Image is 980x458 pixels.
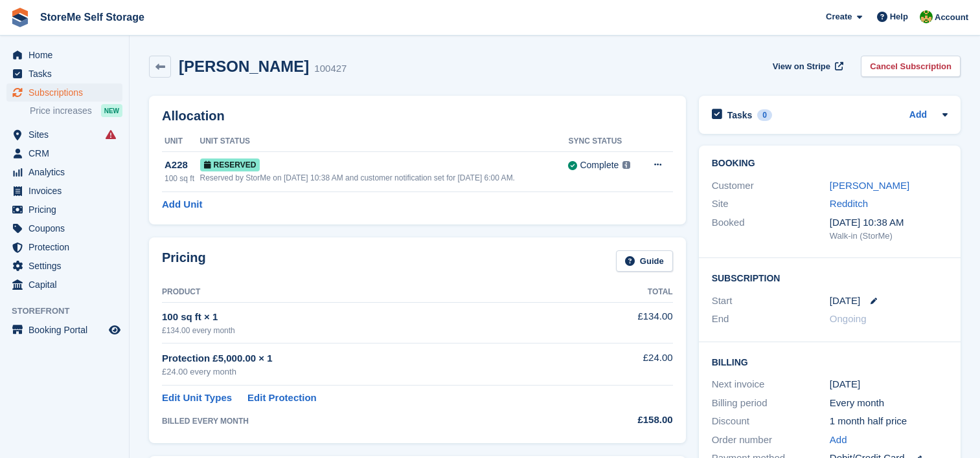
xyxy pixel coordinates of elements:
[830,396,948,411] div: Every month
[30,105,92,117] span: Price increases
[830,294,860,309] time: 2025-08-15 23:00:00 UTC
[920,10,933,23] img: StorMe
[162,415,578,427] div: BILLED EVERY MONTH
[200,172,569,184] div: Reserved by StorMe on [DATE] 10:38 AM and customer notification set for [DATE] 6:00 AM.
[773,60,830,73] span: View on Stripe
[6,201,122,219] a: menu
[6,182,122,200] a: menu
[10,8,30,27] img: stora-icon-8386f47178a22dfd0bd8f6a31ec36ba5ce8667c1dd55bd0f319d3a0aa187defe.svg
[757,109,772,121] div: 0
[28,201,106,219] span: Pricing
[162,310,578,325] div: 100 sq ft × 1
[830,180,909,191] a: [PERSON_NAME]
[28,144,106,162] span: CRM
[6,46,122,64] a: menu
[712,433,830,448] div: Order number
[578,343,673,386] td: £24.00
[6,276,122,294] a: menu
[162,391,232,406] a: Edit Unit Types
[6,65,122,83] a: menu
[712,179,830,193] div: Customer
[712,396,830,411] div: Billing period
[712,215,830,243] div: Booked
[162,282,578,303] th: Product
[580,158,619,172] div: Complete
[6,83,122,102] a: menu
[768,56,846,77] a: View on Stripe
[162,197,202,212] a: Add Unit
[830,230,948,243] div: Walk-in (StorMe)
[28,257,106,275] span: Settings
[568,131,641,152] th: Sync Status
[12,305,129,318] span: Storefront
[6,321,122,339] a: menu
[28,238,106,256] span: Protection
[6,219,122,237] a: menu
[162,109,673,124] h2: Allocation
[890,10,908,23] span: Help
[6,125,122,144] a: menu
[107,322,122,338] a: Preview store
[712,197,830,212] div: Site
[712,271,948,284] h2: Subscription
[727,109,753,121] h2: Tasks
[28,182,106,200] span: Invoices
[712,294,830,309] div: Start
[28,321,106,339] span: Booking Portal
[28,276,106,294] span: Capital
[28,163,106,181] span: Analytics
[712,158,948,169] h2: Booking
[247,391,317,406] a: Edit Protection
[830,198,868,209] a: Redditch
[106,129,116,140] i: Smart entry sync failures have occurred
[578,302,673,343] td: £134.00
[712,312,830,327] div: End
[830,215,948,230] div: [DATE] 10:38 AM
[861,56,961,77] a: Cancel Subscription
[6,257,122,275] a: menu
[616,250,673,272] a: Guide
[28,219,106,237] span: Coupons
[162,365,578,378] div: £24.00 every month
[712,355,948,368] h2: Billing
[162,325,578,336] div: £134.00 every month
[622,161,630,169] img: icon-info-grey-7440780725fd019a000dd9b08b2336e03edf1995a4989e88bcd33f0948082b44.svg
[101,104,122,117] div: NEW
[28,125,106,144] span: Sites
[28,83,106,102] span: Subscriptions
[28,65,106,83] span: Tasks
[909,108,927,123] a: Add
[6,238,122,256] a: menu
[830,377,948,392] div: [DATE]
[28,46,106,64] span: Home
[35,6,150,28] a: StoreMe Self Storage
[165,158,200,173] div: A228
[578,282,673,303] th: Total
[935,11,968,24] span: Account
[162,250,206,272] h2: Pricing
[200,131,569,152] th: Unit Status
[165,173,200,184] div: 100 sq ft
[179,58,309,75] h2: [PERSON_NAME]
[830,313,867,324] span: Ongoing
[830,414,948,429] div: 1 month half price
[6,163,122,181] a: menu
[578,413,673,428] div: £158.00
[826,10,852,23] span: Create
[30,104,122,118] a: Price increases NEW
[314,61,347,76] div: 100427
[712,414,830,429] div: Discount
[162,131,200,152] th: Unit
[162,351,578,366] div: Protection £5,000.00 × 1
[830,433,847,448] a: Add
[712,377,830,392] div: Next invoice
[6,144,122,162] a: menu
[200,158,260,171] span: Reserved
